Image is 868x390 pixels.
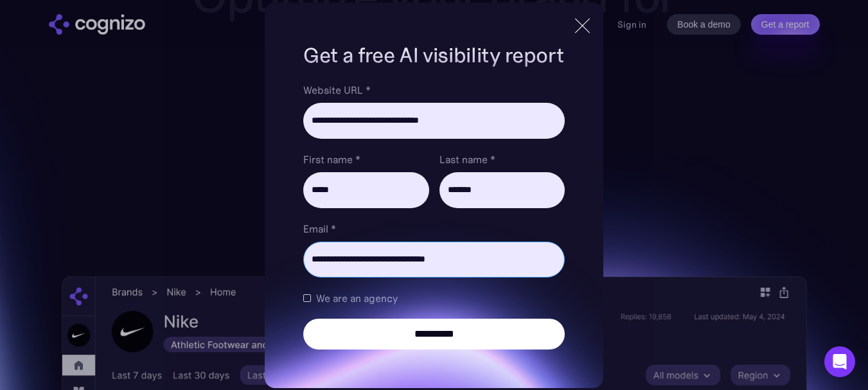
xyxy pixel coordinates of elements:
label: Email * [303,221,564,236]
h1: Get a free AI visibility report [303,41,564,69]
label: First name * [303,152,429,167]
span: We are an agency [316,290,398,306]
form: Brand Report Form [303,82,564,350]
label: Website URL * [303,82,564,98]
label: Last name * [439,152,565,167]
div: Open Intercom Messenger [824,346,855,377]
